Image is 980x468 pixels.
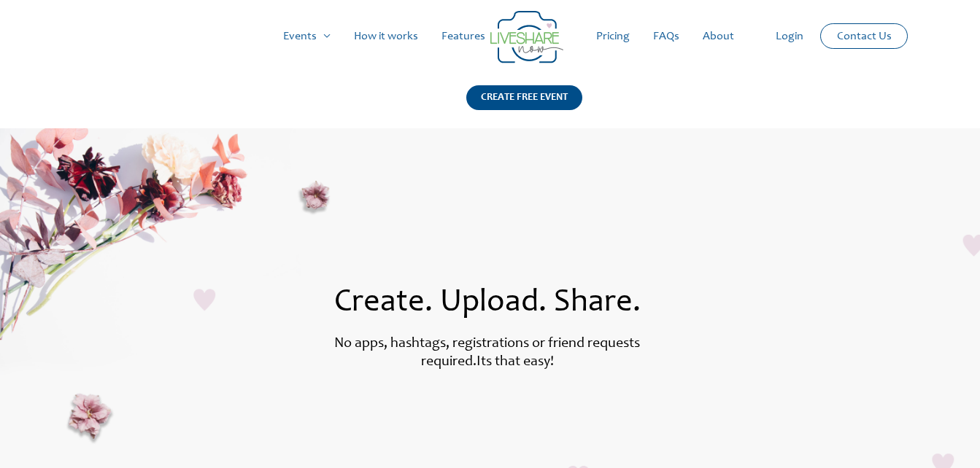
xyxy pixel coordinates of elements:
img: Group 14 | Live Photo Slideshow for Events | Create Free Events Album for Any Occasion [490,11,563,63]
a: Events [271,13,342,60]
nav: Site Navigation [26,13,954,60]
label: Its that easy! [477,355,554,370]
a: Pricing [584,13,641,60]
a: CREATE FREE EVENT [466,85,582,128]
span: Create. Upload. Share. [334,287,641,319]
label: No apps, hashtags, registrations or friend requests required. [334,337,640,370]
a: FAQs [641,13,691,60]
a: About [691,13,746,60]
a: Login [764,13,815,60]
a: How it works [342,13,430,60]
a: Features [430,13,497,60]
a: Contact Us [825,24,903,48]
div: CREATE FREE EVENT [466,85,582,110]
